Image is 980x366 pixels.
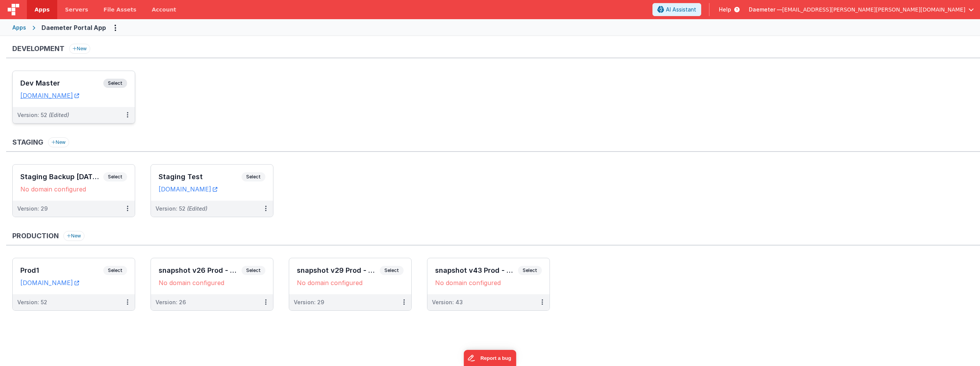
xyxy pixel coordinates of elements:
[20,79,103,87] h3: Dev Master
[297,267,380,274] h3: snapshot v29 Prod - [DATE]
[103,266,127,275] span: Select
[69,44,90,54] button: New
[652,3,701,16] button: AI Assistant
[156,205,207,213] div: Version: 52
[666,6,696,13] span: AI Assistant
[242,172,265,181] span: Select
[103,79,127,88] span: Select
[17,205,48,213] div: Version: 29
[12,24,26,31] div: Apps
[464,350,516,366] iframe: Marker.io feedback button
[156,298,186,306] div: Version: 26
[41,23,106,32] div: Daemeter Portal App
[20,173,103,181] h3: Staging Backup [DATE]_vers29
[782,6,965,13] span: [EMAIL_ADDRESS][PERSON_NAME][PERSON_NAME][DOMAIN_NAME]
[12,45,65,53] h3: Development
[20,279,79,287] a: [DOMAIN_NAME]
[159,279,265,287] div: No domain configured
[749,6,782,13] span: Daemeter —
[104,6,137,13] span: File Assets
[159,185,217,193] a: [DOMAIN_NAME]
[17,298,47,306] div: Version: 52
[103,172,127,181] span: Select
[719,6,731,13] span: Help
[63,231,84,241] button: New
[297,279,404,287] div: No domain configured
[20,92,79,99] a: [DOMAIN_NAME]
[159,267,242,274] h3: snapshot v26 Prod - [DATE]
[109,21,121,34] button: Options
[380,266,404,275] span: Select
[17,111,69,119] div: Version: 52
[20,267,103,274] h3: Prod1
[435,267,518,274] h3: snapshot v43 Prod - [DATE]
[49,112,69,118] span: (Edited)
[435,279,542,287] div: No domain configured
[12,232,59,240] h3: Production
[294,298,324,306] div: Version: 29
[159,173,242,181] h3: Staging Test
[20,185,127,193] div: No domain configured
[65,6,88,13] span: Servers
[518,266,542,275] span: Select
[48,137,69,147] button: New
[35,6,50,13] span: Apps
[187,205,207,212] span: (Edited)
[242,266,265,275] span: Select
[432,298,463,306] div: Version: 43
[12,138,43,146] h3: Staging
[749,6,974,13] button: Daemeter — [EMAIL_ADDRESS][PERSON_NAME][PERSON_NAME][DOMAIN_NAME]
